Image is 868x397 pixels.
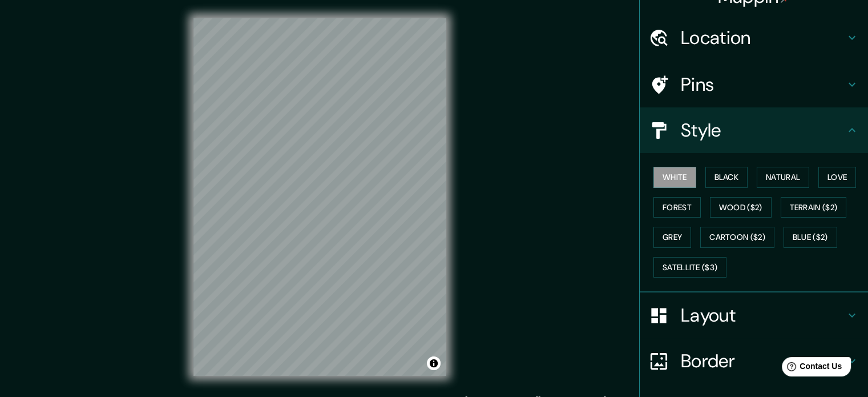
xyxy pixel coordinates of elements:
[653,167,696,188] button: White
[640,15,868,61] div: Location
[653,227,691,248] button: Grey
[640,62,868,107] div: Pins
[640,107,868,153] div: Style
[766,352,855,384] iframe: Help widget launcher
[781,197,847,218] button: Terrain ($2)
[427,356,441,370] button: Toggle attribution
[640,338,868,384] div: Border
[784,227,837,248] button: Blue ($2)
[681,26,845,49] h4: Location
[705,167,748,188] button: Black
[193,18,446,376] canvas: Map
[681,73,845,96] h4: Pins
[653,197,701,218] button: Forest
[640,292,868,338] div: Layout
[681,119,845,142] h4: Style
[653,257,726,278] button: Satellite ($3)
[710,197,772,218] button: Wood ($2)
[757,167,809,188] button: Natural
[681,304,845,327] h4: Layout
[681,350,845,372] h4: Border
[818,167,856,188] button: Love
[700,227,774,248] button: Cartoon ($2)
